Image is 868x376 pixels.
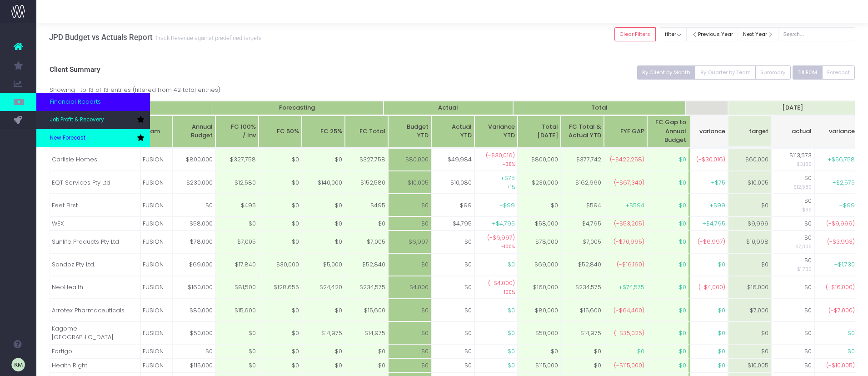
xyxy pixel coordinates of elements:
span: $0 [718,361,725,370]
button: Clear Filters [614,27,656,41]
td: $0 [215,358,259,372]
td: $0 [771,231,814,253]
span: +$2,575 [832,178,855,187]
td: FUSION [140,321,172,344]
small: Track Revenue against predefined targets [153,33,262,42]
td: $0 [728,344,771,358]
td: $0 [771,171,814,194]
td: WEX [50,216,140,231]
td: $15,600 [561,299,604,321]
th: FC Total: activate to sort column ascending [345,115,388,148]
td: $0 [388,216,431,231]
td: $152,580 [345,171,388,194]
th: Forecasting [211,101,384,115]
td: $80,000 [388,148,431,171]
span: (-$10,005) [826,361,855,370]
td: $0 [172,194,215,216]
td: $0 [388,358,431,372]
td: $6,997 [388,231,431,253]
td: $0 [259,344,302,358]
span: (-$30,016) [696,155,725,164]
span: $0 [679,361,686,370]
span: (-$35,025) [614,329,644,338]
td: $0 [259,299,302,321]
td: $234,575 [561,276,604,299]
td: $0 [561,344,604,358]
th: Jul 25 variancevariance: activate to sort column ascending [685,115,728,148]
td: $0 [215,321,259,344]
span: +$56,758 [828,155,855,164]
td: $0 [215,344,259,358]
td: $4,795 [561,216,604,231]
td: $17,840 [215,253,259,276]
td: $327,758 [345,148,388,171]
button: Next Year [738,27,778,41]
span: $0 [679,178,686,187]
td: $7,005 [215,231,259,253]
td: $10,005 [728,358,771,372]
th: [DATE] [728,101,858,115]
span: (-$7,000) [828,306,855,315]
td: $0 [345,216,388,231]
td: $0 [259,358,302,372]
span: Client Summary [50,65,100,74]
td: $0 [302,148,345,171]
td: $0 [302,194,345,216]
span: $0 [718,306,725,315]
span: $0 [848,347,855,356]
td: $10,080 [431,171,474,194]
td: $60,000 [728,148,771,171]
td: Arrotex Pharmaceuticals [50,299,140,321]
td: $49,984 [431,148,474,171]
td: $0 [771,276,814,299]
span: (-$70,995) [614,237,644,246]
td: EQT Services Pty Ltd [50,171,140,194]
span: New Forecast [50,134,85,142]
span: $0 [679,260,686,269]
span: $0 [508,260,515,269]
span: $0 [679,329,686,338]
button: By Quarter by Team [695,65,756,80]
td: NeoHealth [50,276,140,299]
span: +$99 [709,201,725,210]
th: FYF GAP: activate to sort column ascending [604,115,647,148]
td: $0 [345,358,388,372]
td: $0 [771,194,814,216]
span: $0 [637,347,644,356]
td: $800,000 [518,148,561,171]
td: Carlisle Homes [50,148,140,171]
td: Feet First [50,194,140,216]
td: $0 [518,344,561,358]
td: $10,998 [728,231,771,253]
td: $230,000 [518,171,561,194]
td: $0 [172,344,215,358]
td: $128,655 [259,276,302,299]
td: $0 [771,253,814,276]
span: (-$16,160) [617,260,644,269]
td: FUSION [140,148,172,171]
td: $15,600 [345,299,388,321]
span: variance [829,127,855,136]
td: FUSION [140,231,172,253]
td: $5,000 [302,253,345,276]
td: $52,840 [345,253,388,276]
td: $10,005 [388,171,431,194]
td: $230,000 [172,171,215,194]
td: $0 [771,321,814,344]
td: $0 [728,253,771,276]
span: +$4,795 [492,219,515,228]
th: Aug 25 variancevariance: activate to sort column ascending [814,115,858,148]
span: +$75 [711,178,725,187]
td: $14,975 [345,321,388,344]
span: +$99 [839,201,855,210]
span: $0 [679,306,686,315]
span: $0 [679,237,686,246]
span: $0 [679,155,686,164]
td: $24,420 [302,276,345,299]
small: -100% [501,287,515,296]
span: +$74,575 [619,283,644,292]
span: (-$4,000) [488,279,515,288]
th: FC Gap toAnnual Budget: activate to sort column ascending [647,115,690,148]
td: $160,000 [172,276,215,299]
td: $12,580 [215,171,259,194]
